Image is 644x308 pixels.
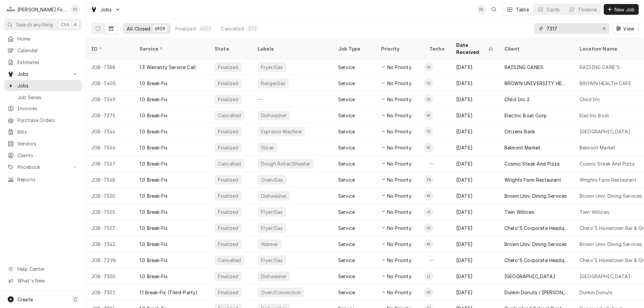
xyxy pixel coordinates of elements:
div: Belmont Market [504,144,540,151]
div: Brown Univ. Dining Services [504,241,567,248]
div: JOB-7369 [86,91,134,107]
div: Service [338,192,355,199]
span: Jobs [17,70,68,77]
div: Service [338,273,355,280]
div: 1.0 Break-Fix [140,128,168,135]
div: 1.0 Break-Fix [140,257,168,264]
div: D( [477,5,486,14]
div: Service [338,64,355,71]
span: No Priority [387,289,412,296]
div: JOB-7301 [86,284,134,300]
div: Wrights Farm Restaurant [580,176,636,183]
a: Bills [4,126,82,137]
div: BROWN HEALTH CAFE [580,80,631,87]
div: JOB-7300 [86,268,134,284]
div: Cosmic Steak And Pizza [504,160,560,167]
div: Priority [381,45,417,52]
div: 1.3 Warranty Service Call [140,64,196,71]
button: New Job [604,4,639,15]
div: Fryer/Gas [260,208,283,215]
a: Job Series [4,92,82,103]
span: Estimates [17,59,78,66]
div: Espresso Machine [260,128,303,135]
div: Service [338,128,355,135]
div: 1.0 Break-Fix [140,241,168,248]
div: Oven/Convection [260,289,302,296]
div: [DATE] [451,268,499,284]
a: Purchase Orders [4,115,82,126]
div: Twin Willows [504,208,534,215]
div: A( [424,191,433,200]
div: [DATE] [451,220,499,236]
div: D( [70,5,80,14]
div: Cosmic Steak And Pizza [580,160,635,167]
span: View [622,25,636,32]
button: Search anythingCtrlK [4,19,82,30]
div: Finalized [175,25,196,32]
div: C( [424,78,433,88]
div: Belmont Market [580,144,615,151]
div: Timeline [578,6,597,13]
button: Erase input [599,23,609,34]
div: JOB-7366 [86,139,134,156]
div: Zz Pending No Schedule's Avatar [424,175,433,184]
div: JOB-7298 [86,252,134,268]
div: [GEOGRAPHIC_DATA] [580,128,630,135]
div: JOB-7367 [86,156,134,172]
div: [DATE] [451,91,499,107]
div: 6909 [155,25,166,32]
div: Job Type [338,45,370,52]
span: No Priority [387,241,412,248]
div: Table [516,6,529,13]
div: JOB-7368 [86,172,134,188]
span: Create [17,297,33,302]
div: Service [338,257,355,264]
div: JOB-7405 [86,75,134,91]
div: Gabe Collazo (127)'s Avatar [424,95,433,104]
div: Andy Christopoulos (121)'s Avatar [424,239,433,249]
div: Slicer [260,144,274,151]
div: Techs [429,45,445,52]
span: Jobs [17,82,78,89]
div: Cancelled [221,25,244,32]
span: No Priority [387,192,412,199]
div: [DATE] [451,236,499,252]
span: Invoices [17,105,78,112]
div: Dunkin Donuts / [PERSON_NAME]'S Mgmnt. [504,289,569,296]
span: No Priority [387,225,412,232]
span: Reports [17,176,78,183]
span: Jobs [101,6,112,13]
div: [DATE] [451,204,499,220]
div: Service [338,225,355,232]
div: JOB-7335 [86,204,134,220]
div: JOB-7342 [86,236,134,252]
span: Purchase Orders [17,117,78,124]
div: [DATE] [451,284,499,300]
div: Finalized [217,64,239,71]
div: [DATE] [451,59,499,75]
div: A( [424,111,433,120]
div: Finalized [217,273,239,280]
span: Ctrl [61,21,69,28]
div: 1.0 Break-Fix [140,80,168,87]
div: 1.0 Break-Fix [140,192,168,199]
div: Finalized [217,208,239,215]
div: Luis (54)'s Avatar [424,271,433,281]
div: Finalized [217,128,239,135]
div: 1.0 Break-Fix [140,208,168,215]
div: JOB-7344 [86,123,134,139]
div: 1.0 Break-Fix [140,144,168,151]
div: [DATE] [451,156,499,172]
span: No Priority [387,112,412,119]
div: Oven/Gas [260,176,284,183]
div: L( [424,271,433,281]
span: Search anything [16,21,53,28]
a: Jobs [4,80,82,91]
span: No Priority [387,208,412,215]
div: [DATE] [451,172,499,188]
div: Cards [547,6,560,13]
div: Derek Testa (81)'s Avatar [70,5,80,14]
a: Calendar [4,45,82,56]
div: Fryer/Gas [260,257,283,264]
span: Calendar [17,47,78,54]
